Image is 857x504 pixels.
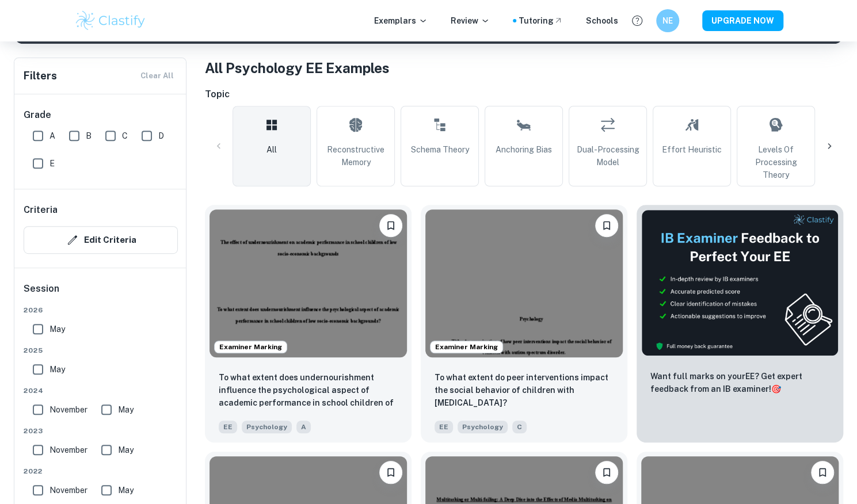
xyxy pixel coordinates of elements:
h6: Topic [205,87,843,101]
span: EE [219,421,237,433]
p: Review [451,14,490,27]
h6: NE [661,14,674,27]
span: Reconstructive Memory [322,143,390,169]
button: Bookmark [595,214,618,237]
span: 🎯 [771,384,781,394]
span: C [122,129,128,142]
button: Bookmark [379,461,402,484]
span: C [512,421,527,433]
span: November [49,484,87,497]
span: All [266,143,277,156]
span: Dual-Processing Model [574,143,642,169]
span: May [49,363,65,376]
button: Help and Feedback [627,11,647,30]
a: Tutoring [519,14,563,27]
span: EE [435,421,453,433]
span: Effort Heuristic [662,143,722,156]
h6: Session [24,282,178,305]
span: May [118,403,134,416]
p: To what extent do peer interventions impact the social behavior of children with autism spectrum ... [435,371,614,409]
img: Psychology EE example thumbnail: To what extent do peer interventions imp [425,209,623,357]
span: 2024 [24,385,178,396]
span: Psychology [242,421,292,433]
span: May [118,484,134,497]
span: May [118,444,134,456]
img: Clastify logo [74,9,147,32]
span: Examiner Marking [215,342,287,352]
a: Examiner MarkingBookmarkTo what extent do peer interventions impact the social behavior of childr... [421,205,627,442]
h6: Criteria [24,203,58,217]
span: 2023 [24,426,178,436]
a: ThumbnailWant full marks on yourEE? Get expert feedback from an IB examiner! [637,205,843,442]
span: November [49,444,87,456]
span: A [296,421,311,433]
button: Bookmark [595,461,618,484]
p: Exemplars [374,14,428,27]
h1: All Psychology EE Examples [205,58,843,78]
img: Psychology EE example thumbnail: To what extent does undernourishment inf [210,209,407,357]
h6: Grade [24,108,178,122]
button: NE [656,9,679,32]
button: Edit Criteria [24,226,178,254]
span: B [86,129,92,142]
span: Schema Theory [411,143,469,156]
span: D [158,129,164,142]
span: A [49,129,55,142]
span: E [49,157,55,170]
p: Want full marks on your EE ? Get expert feedback from an IB examiner! [650,370,829,395]
a: Schools [586,14,618,27]
span: 2025 [24,345,178,356]
button: Bookmark [379,214,402,237]
span: November [49,403,87,416]
button: UPGRADE NOW [702,10,783,31]
span: 2022 [24,466,178,476]
p: To what extent does undernourishment influence the psychological aspect of academic performance i... [219,371,398,410]
button: Bookmark [811,461,834,484]
a: Examiner MarkingBookmarkTo what extent does undernourishment influence the psychological aspect o... [205,205,412,442]
span: Levels of Processing Theory [742,143,810,181]
span: 2026 [24,305,178,315]
span: Examiner Marking [431,342,502,352]
span: May [49,323,65,335]
span: Anchoring Bias [496,143,552,156]
img: Thumbnail [641,209,839,356]
span: Psychology [458,421,508,433]
h6: Filters [24,68,57,84]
